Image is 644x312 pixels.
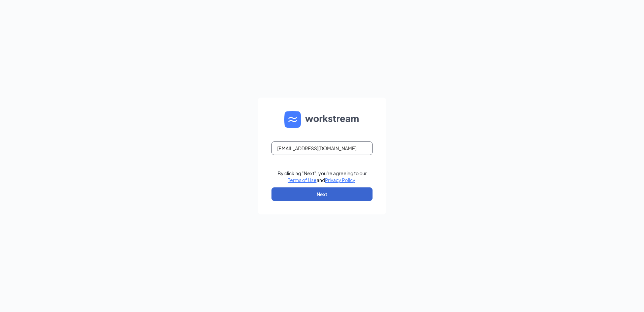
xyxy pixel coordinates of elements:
img: WS logo and Workstream text [284,111,360,128]
button: Next [271,187,373,201]
a: Privacy Policy [325,177,355,183]
div: By clicking "Next", you're agreeing to our and . [278,170,367,183]
a: Terms of Use [288,177,317,183]
input: Email [271,141,373,155]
